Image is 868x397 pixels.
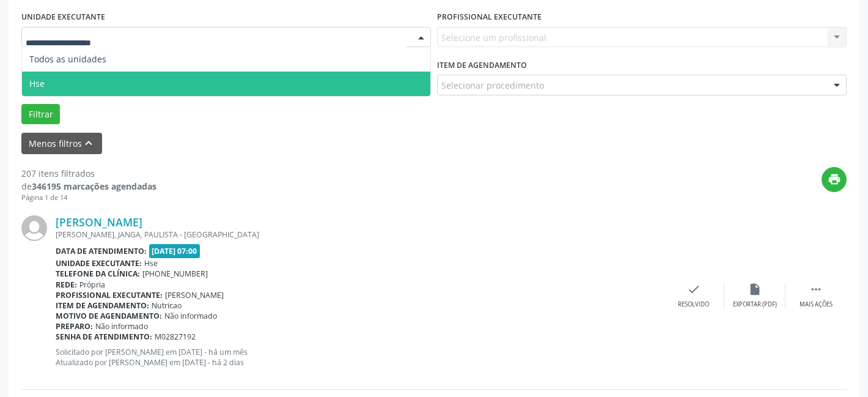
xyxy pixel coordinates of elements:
span: Todos as unidades [29,53,106,65]
div: Exportar (PDF) [733,300,777,309]
span: M02827192 [155,332,196,342]
b: Rede: [56,280,77,290]
a: [PERSON_NAME] [56,215,142,229]
i: check [687,283,701,296]
span: Não informado [164,311,217,321]
b: Item de agendamento: [56,300,149,311]
div: Mais ações [800,300,833,309]
span: Própria [79,280,105,290]
span: Não informado [95,321,148,332]
div: [PERSON_NAME], JANGA, PAULISTA - [GEOGRAPHIC_DATA] [56,229,663,240]
b: Data de atendimento: [56,246,147,256]
i: print [828,173,841,186]
span: Selecionar procedimento [441,79,544,92]
b: Senha de atendimento: [56,332,152,342]
p: Solicitado por [PERSON_NAME] em [DATE] - há um mês Atualizado por [PERSON_NAME] em [DATE] - há 2 ... [56,347,663,368]
span: [DATE] 07:00 [149,244,200,258]
label: UNIDADE EXECUTANTE [21,8,105,27]
span: Hse [144,258,158,269]
img: img [21,215,47,241]
span: Nutricao [152,300,182,311]
span: [PHONE_NUMBER] [142,269,208,279]
span: Hse [29,78,45,89]
div: Resolvido [678,300,709,309]
strong: 346195 marcações agendadas [32,180,156,192]
i:  [809,283,823,296]
b: Preparo: [56,321,93,332]
div: 207 itens filtrados [21,167,156,180]
button: Filtrar [21,104,60,125]
i: insert_drive_file [748,283,762,296]
button: Menos filtroskeyboard_arrow_up [21,133,102,154]
label: PROFISSIONAL EXECUTANTE [437,8,542,27]
b: Telefone da clínica: [56,269,140,279]
button: print [822,167,847,192]
div: Página 1 de 14 [21,193,156,203]
b: Motivo de agendamento: [56,311,162,321]
b: Profissional executante: [56,290,163,300]
label: Item de agendamento [437,56,527,75]
i: keyboard_arrow_up [82,136,95,150]
div: de [21,180,156,193]
span: [PERSON_NAME] [165,290,224,300]
b: Unidade executante: [56,258,142,269]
